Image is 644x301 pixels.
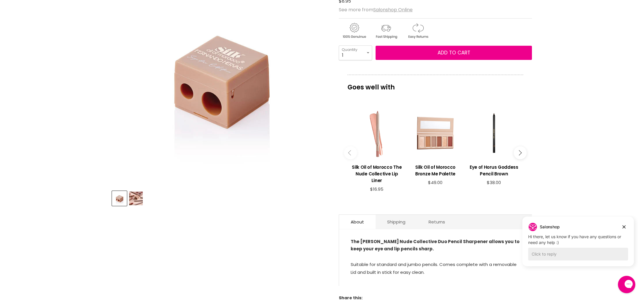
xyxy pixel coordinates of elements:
[370,186,383,192] span: $16.95
[615,274,638,295] iframe: Gorgias live chat messenger
[438,49,470,56] span: Add to cart
[468,159,520,180] a: View product:Eye of Horus Goddess Pencil Brown
[428,179,442,186] span: $49.00
[518,216,638,275] iframe: Gorgias live chat campaigns
[376,46,532,60] button: Add to cart
[409,159,462,180] a: View product:Silk Oil of Morocco Bronze Me Palette
[339,6,413,13] span: See more from
[129,192,143,205] img: Silk Oil of Morocco Fernando Hervas sharpener
[350,159,403,187] a: View product:Silk Oil of Morocco The Nude Collective Lip Liner
[339,215,376,229] a: About
[339,295,363,301] span: Share this:
[373,6,413,13] a: Salonshop Online
[351,253,520,277] p: Suitable for standard and jumbo pencils. Comes complete with a removable Lid and built in stick f...
[347,75,523,94] p: Goes well with
[376,215,417,229] a: Shipping
[402,22,433,40] img: returns.gif
[339,45,372,60] select: Quantity
[468,164,520,177] h3: Eye of Horus Goddess Pencil Brown
[339,22,369,40] img: genuine.gif
[409,164,462,177] h3: Silk Oil of Morocco Bronze Me Palette
[371,22,401,40] img: shipping.gif
[417,215,457,229] a: Returns
[350,164,403,184] h3: Silk Oil of Morocco The Nude Collective Lip Liner
[487,179,501,186] span: $38.00
[111,189,329,206] div: Product thumbnails
[112,191,127,206] button: Silk Oil of Morocco Fernando Hervas sharpener
[113,192,126,205] img: Silk Oil of Morocco Fernando Hervas sharpener
[351,238,519,252] strong: The [PERSON_NAME] Nude Collective Duo Pencil Sharpener allows you to keep your eye and lip pencil...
